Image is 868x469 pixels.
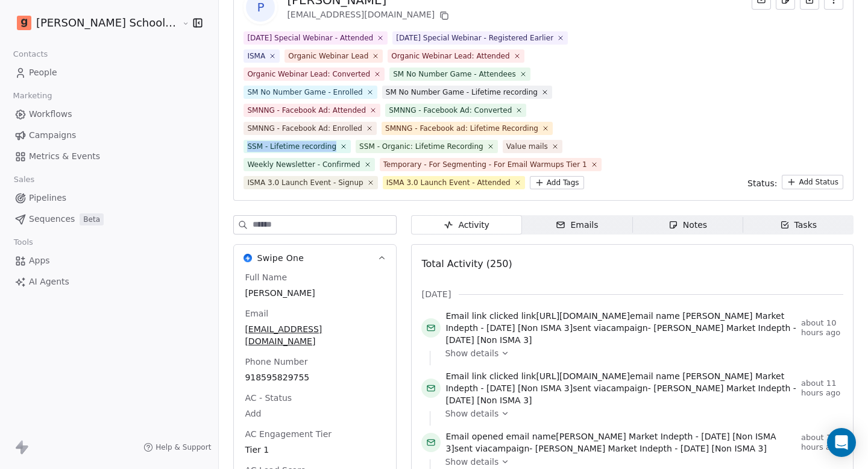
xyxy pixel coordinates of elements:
[393,69,516,80] div: SM No Number Game - Attendees
[10,209,209,229] a: SequencesBeta
[445,432,503,441] span: Email opened
[445,311,518,321] span: Email link clicked
[445,432,776,453] span: [PERSON_NAME] Market Indepth - [DATE] [Non ISMA 3]
[801,318,843,338] span: about 10 hours ago
[242,428,334,440] span: AC Engagement Tier
[386,177,511,188] div: ISMA 3.0 Launch Event - Attended
[668,219,707,231] div: Notes
[530,176,584,189] button: Add Tags
[445,430,796,455] span: email name sent via campaign -
[445,347,835,359] a: Show details
[244,254,252,262] img: Swipe One
[421,258,512,269] span: Total Activity (250)
[747,177,777,189] span: Status:
[242,271,289,283] span: Full Name
[17,16,31,30] img: Goela%20School%20Logos%20(4).png
[10,104,209,124] a: Workflows
[10,272,209,292] a: AI Agents
[245,408,385,420] span: Add
[556,219,598,231] div: Emails
[801,433,843,452] span: about 11 hours ago
[29,129,76,142] span: Campaigns
[14,13,174,33] button: [PERSON_NAME] School of Finance LLP
[288,51,368,61] div: Organic Webinar Lead
[385,123,538,134] div: SMNNG - Facebook ad: Lifetime Recording
[245,287,385,299] span: [PERSON_NAME]
[359,141,483,152] div: SSM - Organic: Lifetime Recording
[143,442,211,452] a: Help & Support
[156,442,211,452] span: Help & Support
[29,150,100,163] span: Metrics & Events
[10,251,209,271] a: Apps
[535,444,767,453] span: [PERSON_NAME] Market Indepth - [DATE] [Non ISMA 3]
[445,371,518,381] span: Email link clicked
[10,63,209,83] a: People
[536,311,630,321] span: [URL][DOMAIN_NAME]
[506,141,548,152] div: Value mails
[445,408,498,420] span: Show details
[247,141,336,152] div: SSM - Lifetime recording
[8,87,57,105] span: Marketing
[234,245,396,271] button: Swipe OneSwipe One
[245,323,385,347] span: [EMAIL_ADDRESS][DOMAIN_NAME]
[386,87,538,98] div: SM No Number Game - Lifetime recording
[445,370,796,406] span: link email name sent via campaign -
[780,219,817,231] div: Tasks
[29,213,75,225] span: Sequences
[287,8,451,23] div: [EMAIL_ADDRESS][DOMAIN_NAME]
[445,347,498,359] span: Show details
[8,233,38,251] span: Tools
[242,356,310,368] span: Phone Number
[10,146,209,166] a: Metrics & Events
[80,213,104,225] span: Beta
[29,66,57,79] span: People
[36,15,179,31] span: [PERSON_NAME] School of Finance LLP
[29,192,66,204] span: Pipelines
[29,108,72,121] span: Workflows
[247,123,362,134] div: SMNNG - Facebook Ad: Enrolled
[445,310,796,346] span: link email name sent via campaign -
[445,456,835,468] a: Show details
[247,51,265,61] div: ISMA
[247,105,366,116] div: SMNNG - Facebook Ad: Attended
[247,159,360,170] div: Weekly Newsletter - Confirmed
[247,69,370,80] div: Organic Webinar Lead: Converted
[8,171,40,189] span: Sales
[801,379,843,398] span: about 11 hours ago
[247,177,363,188] div: ISMA 3.0 Launch Event - Signup
[536,371,630,381] span: [URL][DOMAIN_NAME]
[827,428,856,457] div: Open Intercom Messenger
[242,307,271,319] span: Email
[29,254,50,267] span: Apps
[421,288,451,300] span: [DATE]
[396,33,553,43] div: [DATE] Special Webinar - Registered Earlier
[782,175,843,189] button: Add Status
[29,275,69,288] span: AI Agents
[245,444,385,456] span: Tier 1
[247,87,362,98] div: SM No Number Game - Enrolled
[383,159,587,170] div: Temporary - For Segmenting - For Email Warmups Tier 1
[389,105,512,116] div: SMNNG - Facebook Ad: Converted
[10,188,209,208] a: Pipelines
[245,371,385,383] span: 918595829755
[247,33,373,43] div: [DATE] Special Webinar - Attended
[445,408,835,420] a: Show details
[391,51,509,61] div: Organic Webinar Lead: Attended
[8,45,53,63] span: Contacts
[242,392,294,404] span: AC - Status
[445,456,498,468] span: Show details
[257,252,304,264] span: Swipe One
[10,125,209,145] a: Campaigns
